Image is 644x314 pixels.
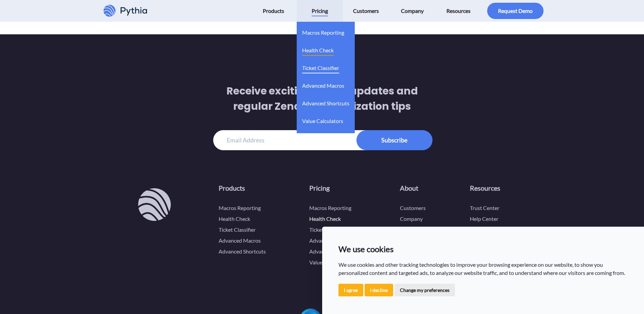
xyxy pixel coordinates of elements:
a: Value Calculators [302,110,343,128]
span: Macros Reporting [302,27,344,38]
a: Trust Center [470,205,499,211]
a: Ticket Classifier [219,226,256,233]
span: Advanced Shortcuts [302,98,349,109]
h3: Receive exciting Pythia updates and regular Zendesk optimization tips [213,83,431,130]
span: Pricing [312,5,328,16]
a: Health Check [309,215,341,222]
a: Advanced Macros [302,75,344,92]
a: Pricing [309,184,330,192]
a: Macros Reporting [302,22,344,39]
a: Help Center [470,215,498,222]
a: Products [219,184,245,192]
span: Company [401,5,424,16]
a: Pythia [138,188,169,221]
a: Advanced Macros [219,237,261,244]
a: Macros Reporting [309,205,351,211]
a: Advanced Macros [309,237,351,244]
h1: Pythia [4,5,91,11]
a: Macros Reporting [219,205,261,211]
button: I decline [365,284,393,296]
p: We use cookies and other tracking technologies to improve your browsing experience on our website... [338,261,628,277]
button: Change my preferences [394,284,455,296]
a: Ticket Classifier [302,57,339,75]
a: Ticket Classifier [309,226,346,233]
a: Blog [470,226,480,233]
span: Ticket Classifier [302,63,339,73]
span: Health Check [302,45,334,56]
span: Resources [446,5,471,16]
span: Products [263,5,284,16]
a: Health Check [219,215,250,222]
a: Customers [400,205,426,211]
a: Advanced Shortcuts [302,92,349,110]
a: Advanced Shortcuts [219,248,266,255]
a: About [400,184,418,192]
span: Advanced Macros [302,80,344,91]
a: Health Check [302,39,334,57]
a: Company [400,215,423,222]
a: Advanced Shortcuts [309,248,356,255]
a: Resources [470,184,500,192]
input: Email Address [213,130,431,150]
a: Contact Us [400,226,426,233]
span: Value Calculators [302,116,343,126]
span: Customers [353,5,379,16]
a: Value Calculators [309,259,350,265]
p: We use cookies [338,243,628,255]
span: Hello 👋 Do you have any questions about pricing? Let's chat. [4,14,90,27]
button: I agree [338,284,363,296]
